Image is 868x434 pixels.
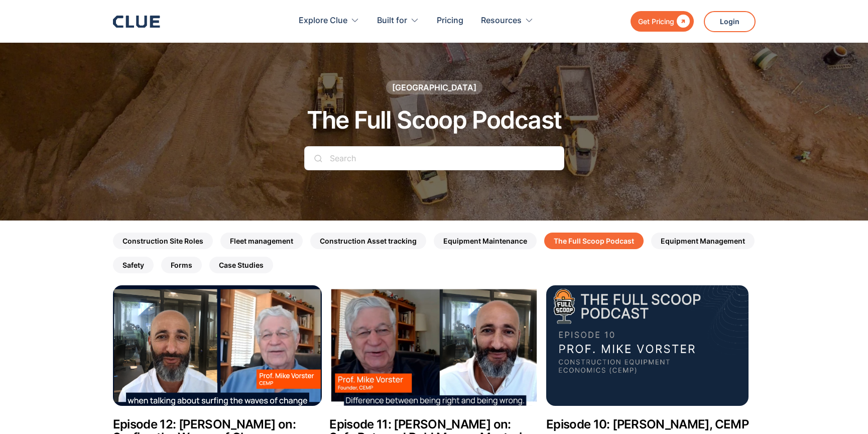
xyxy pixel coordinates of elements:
[220,233,303,249] a: Fleet management
[651,233,755,249] a: Equipment Management
[546,418,749,431] h2: Episode 10: [PERSON_NAME], CEMP
[299,5,359,37] div: Explore Clue
[209,257,273,273] a: Case Studies
[329,285,539,406] img: Episode 11: Prof. Mike Vorster on: Safe Bets and Bold Moves: Mastering Decision-Making in Constru...
[638,15,674,28] div: Get Pricing
[674,15,690,28] div: 
[631,11,694,32] a: Get Pricing
[544,233,644,249] a: The Full Scoop Podcast
[304,146,564,170] input: Search
[113,285,322,406] img: Episode 12: Prof. Mike Vorster on: Surfing the Waves of Change
[304,146,564,180] form: Search
[546,285,749,406] img: Episode 10: Professor Mike Vorster, CEMP
[113,233,213,249] a: Construction Site Roles
[310,233,426,249] a: Construction Asset tracking
[437,5,463,37] a: Pricing
[392,82,476,93] div: [GEOGRAPHIC_DATA]
[377,5,419,37] div: Built for
[481,5,522,37] div: Resources
[377,5,407,37] div: Built for
[314,154,322,162] img: search icon
[704,11,756,32] a: Login
[161,257,202,273] a: Forms
[481,5,534,37] div: Resources
[113,257,154,273] a: Safety
[434,233,537,249] a: Equipment Maintenance
[299,5,347,37] div: Explore Clue
[307,107,562,134] h1: The Full Scoop Podcast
